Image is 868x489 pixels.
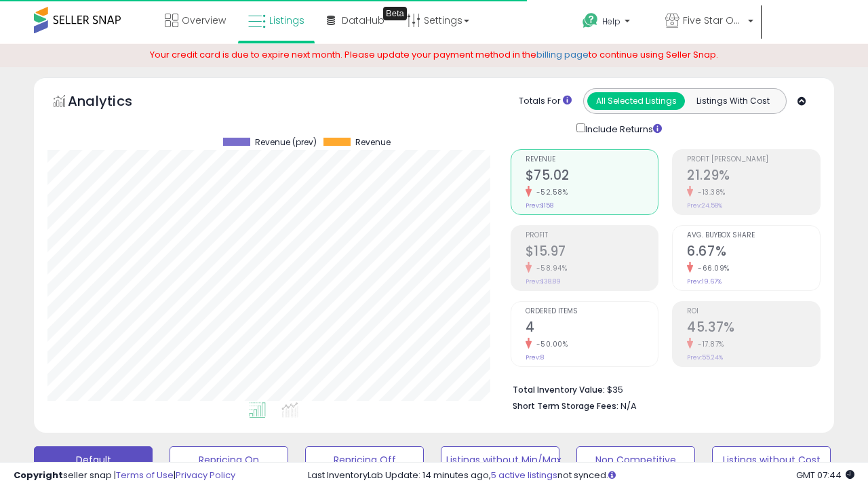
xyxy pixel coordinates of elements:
small: -50.00% [532,339,568,349]
button: Non Competitive [576,446,695,473]
b: Short Term Storage Fees: [513,400,618,412]
small: Prev: 24.58% [687,201,722,210]
small: -58.94% [532,263,568,273]
h2: 6.67% [687,243,820,262]
h5: Analytics [68,92,159,114]
small: -52.58% [532,187,568,197]
span: 2025-09-12 07:44 GMT [796,469,854,482]
small: -13.38% [693,187,726,197]
small: Prev: 19.67% [687,277,722,286]
div: Last InventoryLab Update: 14 minutes ago, not synced. [308,469,854,482]
h2: 45.37% [687,319,820,338]
span: Revenue [526,156,658,163]
button: Repricing Off [305,446,424,473]
button: Listings With Cost [684,92,782,110]
li: $35 [513,380,811,397]
div: seller snap | | [14,469,235,482]
span: Profit [PERSON_NAME] [687,156,820,163]
button: Repricing On [170,446,288,473]
a: Help [572,2,653,44]
a: Terms of Use [116,469,174,482]
span: Help [602,16,620,27]
small: -17.87% [693,339,724,349]
a: 5 active listings [491,469,557,482]
h2: $75.02 [526,168,658,186]
h2: 4 [526,319,658,338]
div: Totals For [519,95,572,108]
small: -66.09% [693,263,730,273]
span: Profit [526,232,658,239]
button: Listings without Min/Max [441,446,559,473]
a: billing page [536,48,589,61]
span: Revenue (prev) [255,138,317,147]
a: Privacy Policy [176,469,235,482]
span: Ordered Items [526,308,658,315]
small: Prev: $158 [526,201,553,210]
button: Listings without Cost [712,446,831,473]
span: Listings [269,14,304,27]
span: Avg. Buybox Share [687,232,820,239]
small: Prev: 8 [526,353,544,361]
div: Tooltip anchor [383,7,407,20]
strong: Copyright [14,469,63,482]
span: Overview [182,14,226,27]
span: ROI [687,308,820,315]
i: Get Help [582,12,599,29]
span: N/A [620,399,637,412]
h2: 21.29% [687,168,820,186]
small: Prev: $38.89 [526,277,561,286]
span: Your credit card is due to expire next month. Please update your payment method in the to continu... [150,48,718,61]
small: Prev: 55.24% [687,353,723,361]
b: Total Inventory Value: [513,384,605,395]
h2: $15.97 [526,243,658,262]
span: DataHub [342,14,384,27]
div: Include Returns [566,121,678,136]
button: Default [34,446,153,473]
span: Revenue [355,138,391,147]
span: Five Star Outlet Store [683,14,744,27]
button: All Selected Listings [587,92,685,110]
